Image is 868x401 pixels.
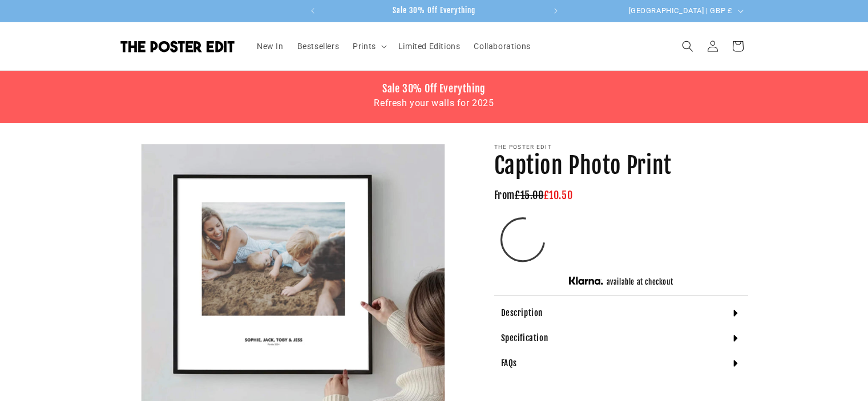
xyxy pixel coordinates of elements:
a: The Poster Edit [116,36,239,56]
a: Limited Editions [391,34,467,58]
span: Limited Editions [398,41,461,51]
a: Bestsellers [290,34,346,58]
a: New In [250,34,290,58]
h4: FAQs [501,358,517,369]
summary: Prints [346,34,391,58]
h4: Specification [501,333,548,344]
span: Collaborations [474,41,530,51]
h3: From [494,189,748,202]
span: Prints [353,41,376,51]
h5: available at checkout [607,277,673,287]
span: [GEOGRAPHIC_DATA] | GBP £ [629,5,733,17]
span: £10.50 [544,189,573,201]
h1: Caption Photo Print [494,151,748,180]
a: Collaborations [467,34,537,58]
span: Bestsellers [297,41,340,51]
span: Sale 30% Off Everything [393,6,475,15]
summary: Search [675,34,700,59]
p: The Poster Edit [494,144,748,151]
span: £15.00 [515,189,544,201]
span: New In [257,41,284,51]
h4: Description [501,307,543,319]
img: The Poster Edit [120,40,235,52]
